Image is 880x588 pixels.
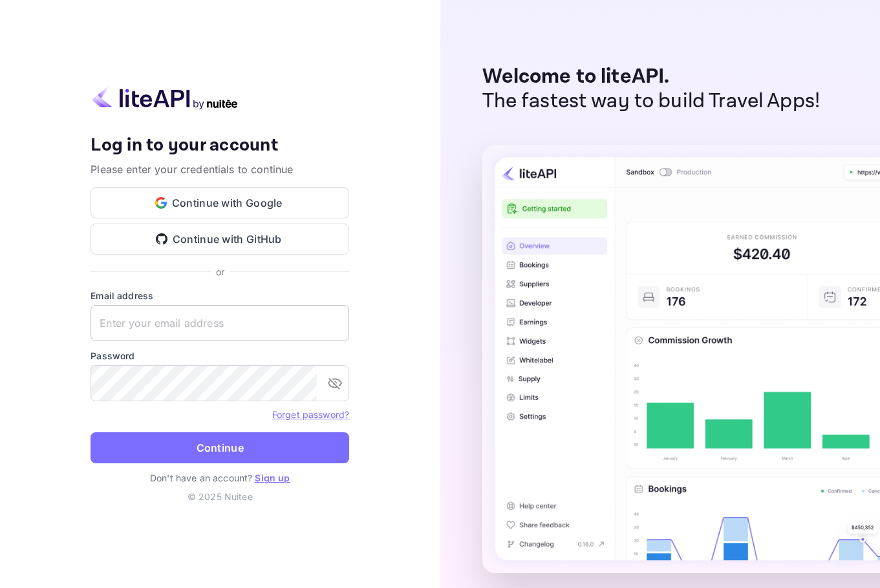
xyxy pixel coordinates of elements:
button: Continue with GitHub [91,224,349,255]
p: © 2025 Nuitee [91,490,349,503]
input: Enter your email address [91,305,349,341]
a: Forget password? [272,408,349,421]
a: Sign up [255,472,290,483]
label: Password [91,349,349,362]
p: Don't have an account? [91,471,349,485]
p: The fastest way to build Travel Apps! [482,89,821,114]
button: Continue [91,432,349,463]
h4: Log in to your account [91,134,349,157]
p: Please enter your credentials to continue [91,162,349,177]
label: Email address [91,289,349,302]
p: Welcome to liteAPI. [482,65,821,89]
p: or [216,265,224,278]
button: Continue with Google [91,187,349,218]
a: Forget password? [272,409,349,420]
img: liteapi [91,85,239,110]
button: toggle password visibility [322,370,348,396]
